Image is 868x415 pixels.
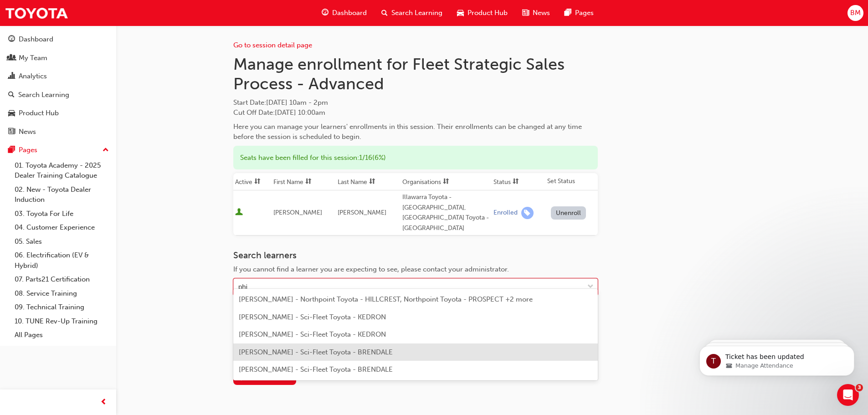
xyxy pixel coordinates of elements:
span: sorting-icon [513,178,519,186]
span: car-icon [457,7,464,19]
span: BM [850,8,861,18]
a: 08. Service Training [11,287,113,301]
span: 3 [856,384,863,391]
a: pages-iconPages [557,4,601,22]
span: learningRecordVerb_ENROLL-icon [521,207,534,219]
span: Product Hub [467,8,508,18]
a: 03. Toyota For Life [11,207,113,221]
button: Pages [4,142,113,159]
span: pages-icon [8,146,15,154]
span: User is active [235,208,243,217]
img: Trak [5,3,68,23]
span: guage-icon [8,36,15,44]
span: [PERSON_NAME] [273,209,322,216]
span: [PERSON_NAME] - Sci-Fleet Toyota - BRENDALE [239,348,393,356]
th: Toggle SortBy [272,173,336,190]
span: sorting-icon [369,178,375,186]
span: sorting-icon [443,178,449,186]
div: Search Learning [18,90,69,100]
span: sorting-icon [254,178,261,186]
a: Product Hub [4,105,113,122]
th: Toggle SortBy [492,173,545,190]
span: Search Learning [391,8,442,18]
a: 06. Electrification (EV & Hybrid) [11,248,113,272]
h1: Manage enrollment for Fleet Strategic Sales Process - Advanced [233,54,598,94]
a: News [4,123,113,140]
span: news-icon [522,7,529,19]
div: News [19,127,36,137]
span: Cut Off Date : [DATE] 10:00am [233,108,325,117]
div: Dashboard [19,34,53,45]
a: news-iconNews [515,4,557,22]
h3: Search learners [233,250,598,261]
a: Go to session detail page [233,41,312,49]
span: prev-icon [100,397,107,408]
button: BM [847,5,863,21]
div: Here you can manage your learners' enrollments in this session. Their enrollments can be changed ... [233,122,598,142]
a: search-iconSearch Learning [374,4,450,22]
span: [PERSON_NAME] [338,209,386,216]
span: sorting-icon [305,178,312,186]
th: Set Status [545,173,598,190]
span: down-icon [587,281,594,293]
div: Seats have been filled for this session : 1 / 16 ( 6% ) [233,146,598,170]
a: 07. Parts21 Certification [11,272,113,287]
span: search-icon [381,7,388,19]
a: Search Learning [4,87,113,103]
span: search-icon [8,91,15,99]
iframe: Intercom live chat [837,384,859,406]
a: 10. TUNE Rev-Up Training [11,314,113,328]
th: Toggle SortBy [401,173,492,190]
span: Dashboard [332,8,367,18]
a: Analytics [4,68,113,85]
span: guage-icon [322,7,329,19]
th: Toggle SortBy [233,173,272,190]
span: If you cannot find a learner you are expecting to see, please contact your administrator. [233,265,509,273]
iframe: Intercom notifications message [686,327,868,390]
span: Start Date : [233,97,598,108]
span: pages-icon [565,7,571,19]
span: [PERSON_NAME] - Sci-Fleet Toyota - BRENDALE [239,365,393,374]
div: Analytics [19,71,47,82]
a: 09. Technical Training [11,300,113,314]
span: car-icon [8,109,15,118]
div: Enrolled [493,209,518,217]
span: chart-icon [8,72,15,81]
span: people-icon [8,54,15,62]
span: [PERSON_NAME] - Sci-Fleet Toyota - KEDRON [239,313,386,321]
a: 02. New - Toyota Dealer Induction [11,183,113,207]
span: News [533,8,550,18]
a: 01. Toyota Academy - 2025 Dealer Training Catalogue [11,159,113,183]
span: [PERSON_NAME] - Sci-Fleet Toyota - KEDRON [239,330,386,338]
a: guage-iconDashboard [314,4,374,22]
a: My Team [4,50,113,67]
div: My Team [19,53,47,63]
a: Dashboard [4,31,113,48]
span: [PERSON_NAME] - Northpoint Toyota - HILLCREST, Northpoint Toyota - PROSPECT +2 more [239,295,533,303]
span: [DATE] 10am - 2pm [266,98,328,107]
span: up-icon [103,144,109,156]
button: Unenroll [551,206,586,220]
th: Toggle SortBy [336,173,401,190]
div: Illawarra Toyota - [GEOGRAPHIC_DATA], [GEOGRAPHIC_DATA] Toyota - [GEOGRAPHIC_DATA] [402,192,490,233]
a: All Pages [11,328,113,342]
a: car-iconProduct Hub [450,4,515,22]
button: DashboardMy TeamAnalyticsSearch LearningProduct HubNews [4,29,113,142]
div: Pages [19,145,37,155]
a: 04. Customer Experience [11,220,113,235]
div: Product Hub [19,108,59,118]
span: Pages [575,8,594,18]
span: news-icon [8,128,15,136]
a: 05. Sales [11,235,113,249]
